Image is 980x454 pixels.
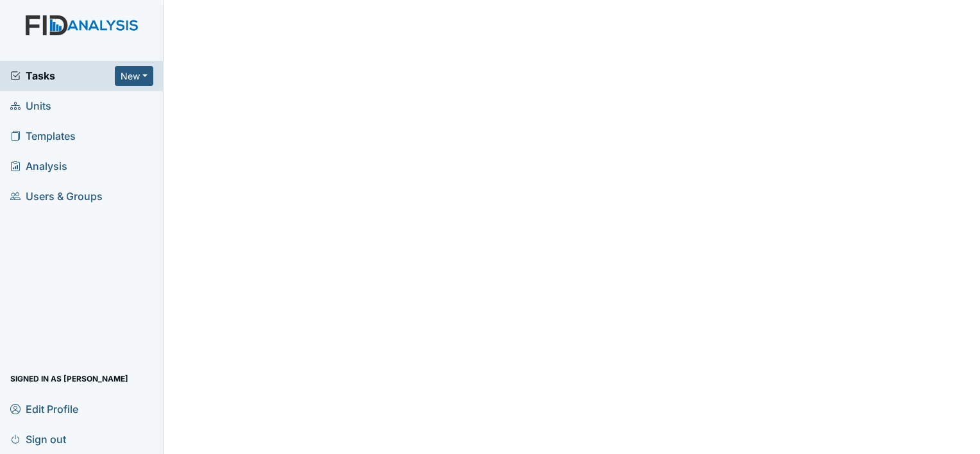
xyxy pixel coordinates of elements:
span: Users & Groups [10,187,103,206]
span: Edit Profile [10,399,78,419]
span: Units [10,96,51,116]
span: Templates [10,126,76,146]
a: Tasks [10,68,115,83]
span: Sign out [10,429,66,449]
button: New [115,66,153,86]
span: Signed in as [PERSON_NAME] [10,369,128,389]
span: Analysis [10,156,67,176]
